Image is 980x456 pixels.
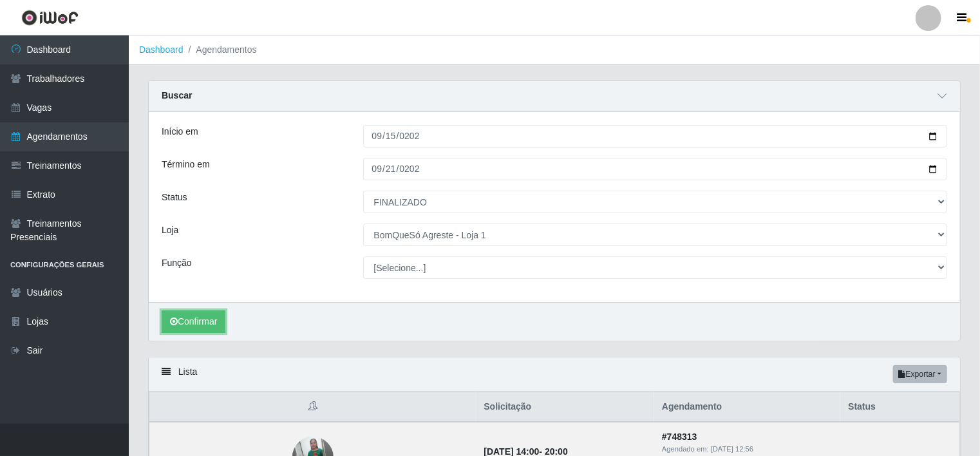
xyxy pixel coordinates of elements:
th: Agendamento [654,392,840,423]
nav: breadcrumb [129,35,980,65]
input: 00/00/0000 [363,125,948,147]
th: Solicitação [476,392,654,423]
label: Loja [162,223,178,237]
label: Início em [162,125,198,138]
a: Dashboard [139,44,184,55]
img: CoreUI Logo [21,10,79,26]
label: Status [162,191,187,204]
label: Término em [162,158,210,171]
button: Confirmar [162,310,225,333]
strong: # 748313 [662,432,697,442]
div: Agendado em: [662,444,833,455]
button: Exportar [893,365,947,383]
time: [DATE] 12:56 [711,445,753,453]
div: Lista [149,357,960,392]
li: Agendamentos [184,43,257,57]
strong: Buscar [162,90,192,100]
input: 00/00/0000 [363,158,948,180]
label: Função [162,256,192,270]
th: Status [840,392,959,423]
